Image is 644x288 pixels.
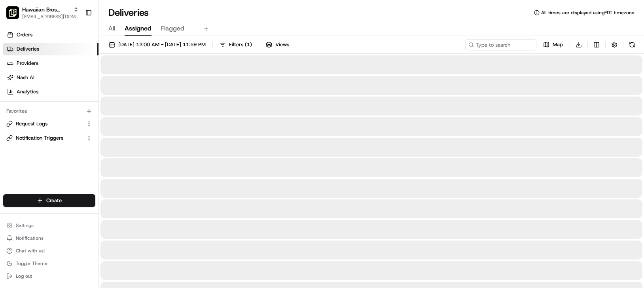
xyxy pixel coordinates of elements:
[161,24,184,33] span: Flagged
[3,28,98,41] a: Orders
[3,85,98,98] a: Analytics
[16,235,44,241] span: Notifications
[16,222,34,229] span: Settings
[17,60,38,67] span: Providers
[540,39,566,50] button: Map
[125,24,152,33] span: Assigned
[262,39,293,50] button: Views
[229,41,252,48] span: Filters
[108,24,115,33] span: All
[627,39,638,50] button: Refresh
[3,258,95,269] button: Toggle Theme
[3,233,95,244] button: Notifications
[3,245,95,256] button: Chat with us!
[16,273,32,279] span: Log out
[3,132,95,144] button: Notification Triggers
[17,31,32,38] span: Orders
[3,43,98,55] a: Deliveries
[3,194,95,207] button: Create
[16,135,63,142] span: Notification Triggers
[105,39,209,50] button: [DATE] 12:00 AM - [DATE] 11:59 PM
[465,39,536,50] input: Type to search
[22,6,70,13] button: Hawaiian Bros (Glendale_AZ_Bell Rd)
[118,41,206,48] span: [DATE] 12:00 AM - [DATE] 11:59 PM
[16,248,45,254] span: Chat with us!
[275,41,289,48] span: Views
[16,260,47,267] span: Toggle Theme
[3,271,95,282] button: Log out
[6,135,83,142] a: Notification Triggers
[3,71,98,84] a: Nash AI
[553,41,563,48] span: Map
[3,57,98,70] a: Providers
[6,120,83,127] a: Request Logs
[6,6,19,19] img: Hawaiian Bros (Glendale_AZ_Bell Rd)
[46,197,62,204] span: Create
[16,120,47,127] span: Request Logs
[3,3,82,22] button: Hawaiian Bros (Glendale_AZ_Bell Rd)Hawaiian Bros (Glendale_AZ_Bell Rd)[EMAIL_ADDRESS][DOMAIN_NAME]
[541,9,635,16] span: All times are displayed using EDT timezone
[17,45,39,53] span: Deliveries
[3,220,95,231] button: Settings
[108,6,149,19] h1: Deliveries
[17,88,38,95] span: Analytics
[22,13,79,20] button: [EMAIL_ADDRESS][DOMAIN_NAME]
[216,39,256,50] button: Filters(1)
[245,41,252,48] span: ( 1 )
[3,117,95,130] button: Request Logs
[17,74,34,81] span: Nash AI
[3,105,95,117] div: Favorites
